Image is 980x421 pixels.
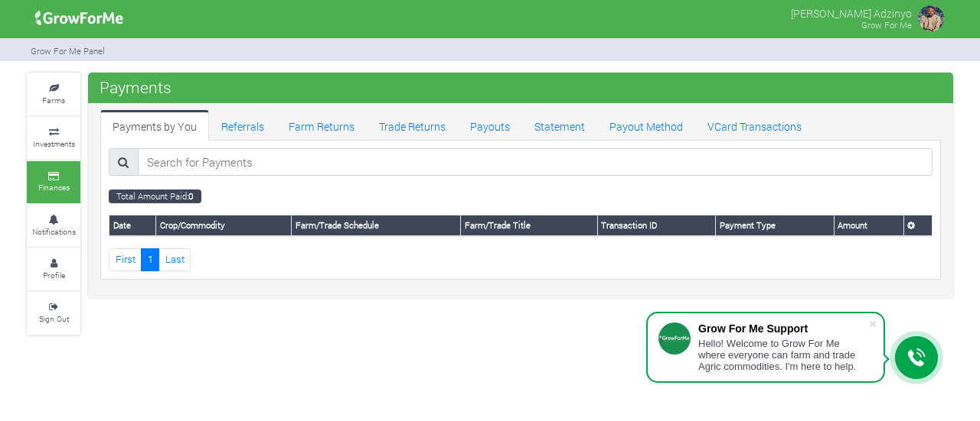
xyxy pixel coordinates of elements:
[156,215,292,236] th: Crop/Commodity
[43,270,65,280] small: Profile
[188,190,194,202] b: 0
[109,189,201,203] small: Total Amount Paid:
[695,110,814,141] a: VCard Transactions
[461,215,598,236] th: Farm/Trade Title
[27,248,80,290] a: Profile
[367,110,458,141] a: Trade Returns
[138,148,933,176] input: Search for Payments
[96,72,175,102] span: Payments
[30,3,129,34] img: growforme image
[39,313,69,324] small: Sign Out
[27,117,80,159] a: Investments
[698,338,868,372] div: Hello! Welcome to Grow For Me where everyone can farm and trade Agric commodities. I'm here to help.
[458,110,522,141] a: Payouts
[32,226,76,237] small: Notifications
[109,248,142,270] a: First
[698,322,868,335] div: Grow For Me Support
[716,215,834,236] th: Payment Type
[27,205,80,247] a: Notifications
[38,182,70,193] small: Finances
[158,248,191,270] a: Last
[276,110,367,141] a: Farm Returns
[597,110,695,141] a: Payout Method
[861,19,912,31] small: Grow For Me
[100,110,209,141] a: Payments by You
[27,161,80,203] a: Finances
[27,73,80,115] a: Farms
[42,95,65,105] small: Farms
[109,215,156,236] th: Date
[791,3,912,21] p: [PERSON_NAME] Adzinyo
[27,292,80,334] a: Sign Out
[209,110,276,141] a: Referrals
[597,215,715,236] th: Transaction ID
[834,215,903,236] th: Amount
[292,215,461,236] th: Farm/Trade Schedule
[33,138,75,149] small: Investments
[31,45,105,57] small: Grow For Me Panel
[141,248,159,270] a: 1
[109,248,933,270] nav: Page Navigation
[916,3,946,34] img: growforme image
[522,110,597,141] a: Statement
